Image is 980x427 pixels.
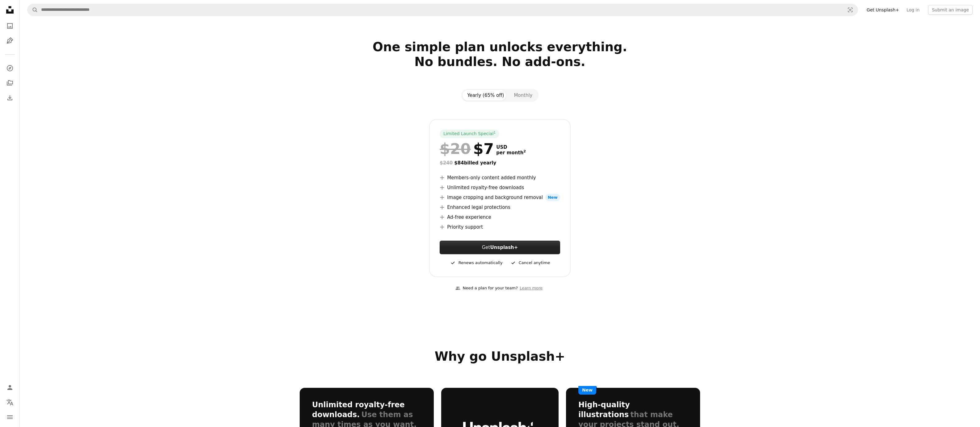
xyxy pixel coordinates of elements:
[27,4,858,16] form: Find visuals sitewide
[545,194,560,201] span: New
[522,150,527,155] a: 2
[490,245,518,250] strong: Unsplash+
[4,62,16,74] a: Explore
[4,92,16,104] a: Download History
[492,131,497,137] a: 1
[440,204,560,211] li: Enhanced legal protections
[4,4,16,17] a: Home — Unsplash
[440,159,560,167] div: $84 billed yearly
[455,285,518,292] div: Need a plan for your team?
[27,4,38,16] button: Search Unsplash
[463,90,509,101] button: Yearly (65% off)
[4,20,16,32] a: Photos
[440,160,453,166] span: $240
[903,5,923,15] a: Log in
[440,223,560,231] li: Priority support
[450,259,503,267] div: Renews automatically
[440,213,560,221] li: Ad-free experience
[509,90,537,101] button: Monthly
[312,400,405,419] h3: Unlimited royalty-free downloads.
[440,141,494,157] div: $7
[518,283,544,293] a: Learn more
[300,349,700,364] h2: Why go Unsplash+
[496,144,526,150] span: USD
[4,411,16,423] button: Menu
[4,35,16,47] a: Illustrations
[863,5,903,15] a: Get Unsplash+
[578,400,630,419] h3: High-quality illustrations
[4,381,16,394] a: Log in / Sign up
[440,241,560,254] button: GetUnsplash+
[928,5,973,15] button: Submit an image
[440,184,560,191] li: Unlimited royalty-free downloads
[510,259,550,267] div: Cancel anytime
[4,396,16,408] button: Language
[496,150,526,155] span: per month
[300,39,700,84] h2: One simple plan unlocks everything. No bundles. No add-ons.
[4,77,16,89] a: Collections
[440,194,560,201] li: Image cropping and background removal
[440,130,499,138] div: Limited Launch Special
[440,174,560,181] li: Members-only content added monthly
[578,386,596,395] span: New
[494,131,496,134] sup: 1
[843,4,858,16] button: Visual search
[440,141,471,157] span: $20
[523,149,526,153] sup: 2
